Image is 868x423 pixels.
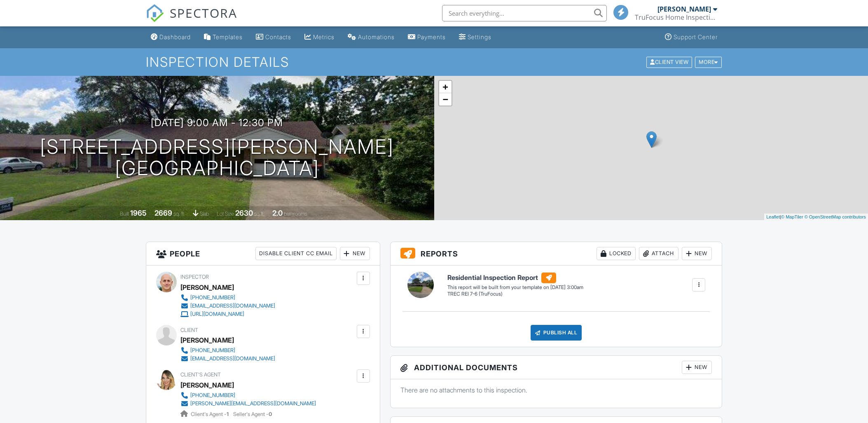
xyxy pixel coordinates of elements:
span: slab [200,211,209,217]
a: [PHONE_NUMBER] [180,346,275,355]
div: 1965 [130,209,147,217]
div: | [764,214,868,221]
div: New [682,247,712,260]
h1: Inspection Details [146,55,723,69]
div: [PERSON_NAME] [180,281,234,294]
strong: 0 [269,411,272,417]
h6: Residential Inspection Report [447,273,583,283]
span: SPECTORA [170,4,237,21]
p: There are no attachments to this inspection. [400,385,712,395]
div: Metrics [313,33,335,40]
a: SPECTORA [146,11,237,28]
a: © MapTiler [781,214,803,219]
h3: [DATE] 9:00 am - 12:30 pm [151,117,283,128]
h3: People [146,242,380,266]
span: Built [120,211,129,217]
span: bathrooms [284,211,307,217]
div: 2.0 [272,209,283,217]
a: [PERSON_NAME] [180,379,234,391]
div: Locked [597,247,636,260]
div: Payments [417,33,446,40]
a: [EMAIL_ADDRESS][DOMAIN_NAME] [180,302,275,310]
a: Contacts [253,30,295,45]
div: New [682,361,712,374]
div: Automations [358,33,395,40]
div: Support Center [674,33,718,40]
a: Automations (Basic) [344,30,398,45]
div: [PERSON_NAME][EMAIL_ADDRESS][DOMAIN_NAME] [190,400,316,407]
span: Client [180,327,198,333]
a: [URL][DOMAIN_NAME] [180,310,275,318]
a: Metrics [301,30,338,45]
div: TruFocus Home Inspections [635,13,717,21]
a: Support Center [662,30,721,45]
div: Dashboard [159,33,191,40]
a: [PHONE_NUMBER] [180,391,316,399]
div: Client View [646,56,692,68]
span: sq. ft. [173,211,185,217]
div: [URL][DOMAIN_NAME] [190,311,244,317]
span: Client's Agent [180,371,221,378]
span: Inspector [180,274,209,280]
span: Seller's Agent - [233,411,272,417]
div: 2630 [235,209,253,217]
div: [PHONE_NUMBER] [190,294,235,301]
a: Client View [646,59,694,65]
strong: 1 [227,411,229,417]
a: © OpenStreetMap contributors [805,214,866,219]
span: Lot Size [217,211,234,217]
div: Attach [639,247,678,260]
h3: Additional Documents [391,356,722,379]
div: [PERSON_NAME] [180,334,234,346]
div: New [340,247,370,260]
a: Settings [456,30,495,45]
div: [PHONE_NUMBER] [190,347,235,354]
div: Contacts [265,33,291,40]
div: 2669 [154,209,172,217]
div: Publish All [531,325,582,341]
img: The Best Home Inspection Software - Spectora [146,4,164,22]
a: Leaflet [766,214,780,219]
div: [EMAIL_ADDRESS][DOMAIN_NAME] [190,355,275,362]
a: [PERSON_NAME][EMAIL_ADDRESS][DOMAIN_NAME] [180,399,316,408]
span: sq.ft. [254,211,264,217]
div: This report will be built from your template on [DATE] 3:00am [447,284,583,291]
div: Templates [213,33,243,40]
div: [PERSON_NAME] [657,5,711,13]
a: Payments [405,30,449,45]
a: Zoom in [439,81,452,93]
span: Client's Agent - [191,411,230,417]
h3: Reports [391,242,722,266]
div: TREC REI 7-6 (TruFocus) [447,291,583,298]
div: More [695,56,722,68]
div: [PHONE_NUMBER] [190,392,235,399]
div: Settings [468,33,491,40]
a: Zoom out [439,93,452,106]
div: [EMAIL_ADDRESS][DOMAIN_NAME] [190,303,275,309]
div: Disable Client CC Email [255,247,337,260]
a: Dashboard [147,30,194,45]
h1: [STREET_ADDRESS][PERSON_NAME] [GEOGRAPHIC_DATA] [40,136,394,180]
a: [EMAIL_ADDRESS][DOMAIN_NAME] [180,355,275,363]
input: Search everything... [442,5,607,21]
a: [PHONE_NUMBER] [180,294,275,302]
a: Templates [201,30,246,45]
